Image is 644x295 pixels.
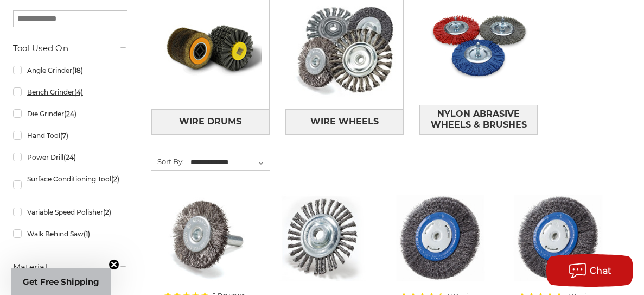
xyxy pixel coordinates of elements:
span: (7) [60,131,68,140]
a: 7" x 5/8"-11 Stringer Bead Wire Wheel [277,194,367,285]
a: Angle Grinder [13,61,127,80]
a: Power Drill [13,148,127,167]
a: Walk Behind Saw [13,224,127,243]
h5: Tool Used On [13,42,127,55]
a: 8" Crimped Wire Wheel for Pedestal Grinder [395,194,486,285]
span: Nylon Abrasive Wheels & Brushes [420,105,537,134]
a: Surface Conditioning Tool [13,170,127,200]
img: Crimped Wire Wheel with Shank Non Magnetic [161,194,247,281]
a: Nylon Abrasive Wheels & Brushes [419,105,537,135]
span: (4) [74,88,83,96]
h5: Material [13,261,127,274]
img: 6" Crimped Wire Wheel for Pedestal Grinder [513,195,603,281]
select: Sort By: [189,154,270,171]
label: Sort By: [151,153,184,170]
span: (2) [111,175,119,183]
button: Close teaser [109,259,119,270]
span: Wire Drums [179,112,241,131]
span: (2) [103,208,111,216]
a: Bench Grinder [13,83,127,102]
span: (18) [72,66,83,74]
a: 6" Crimped Wire Wheel for Pedestal Grinder [513,194,603,285]
a: Crimped Wire Wheel with Shank Non Magnetic [159,194,250,285]
span: Chat [590,266,612,276]
a: Wire Wheels [285,109,403,134]
a: Hand Tool [13,126,127,145]
button: Chat [546,254,633,287]
div: Get Free ShippingClose teaser [11,268,111,295]
img: 8" Crimped Wire Wheel for Pedestal Grinder [395,195,486,281]
span: Wire Wheels [310,112,379,131]
img: 7" x 5/8"-11 Stringer Bead Wire Wheel [279,194,366,281]
span: (1) [84,230,90,238]
a: Die Grinder [13,104,127,123]
span: (24) [63,153,76,161]
span: Get Free Shipping [23,277,99,287]
span: (24) [64,110,76,118]
a: Variable Speed Polisher [13,203,127,222]
a: Wire Drums [151,109,269,134]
